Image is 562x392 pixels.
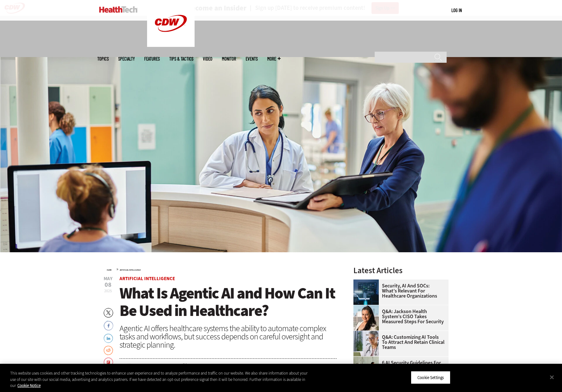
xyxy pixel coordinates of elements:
span: May [104,276,113,281]
div: This website uses cookies and other tracking technologies to enhance user experience and to analy... [10,370,309,389]
a: Q&A: Jackson Health System’s CISO Takes Measured Steps for Security [353,309,445,324]
a: Video [203,56,212,61]
a: Artificial Intelligence [120,275,175,282]
span: What Is Agentic AI and How Can It Be Used in Healthcare? [120,283,335,321]
img: doctor on laptop [353,331,379,356]
span: Specialty [118,56,135,61]
a: Tips & Tactics [169,56,193,61]
button: Cookie Settings [411,371,450,384]
a: doctor on laptop [353,331,382,336]
span: by [143,363,147,368]
a: CDW [147,42,195,48]
span: 08 [104,282,113,288]
a: Connie Barrera [353,305,382,310]
a: Home [107,269,112,271]
span: 2025 [104,288,112,293]
a: Artificial Intelligence [120,269,141,271]
a: MonITor [222,56,236,61]
div: User menu [451,7,462,14]
img: Connie Barrera [353,305,379,331]
img: Erin Laviola [120,363,138,382]
div: » [107,267,337,272]
span: Topics [97,56,109,61]
span: More [267,56,281,61]
a: Features [144,56,160,61]
a: Events [246,56,258,61]
button: Close [545,370,559,384]
img: Doctors meeting in the office [353,357,379,382]
a: More information about your privacy [17,383,41,388]
a: Q&A: Customizing AI Tools To Attract and Retain Clinical Teams [353,335,445,350]
a: security team in high-tech computer room [353,280,382,285]
a: Security, AI and SOCs: What’s Relevant for Healthcare Organizations [353,283,445,299]
a: Twitter [183,363,189,369]
a: Doctors meeting in the office [353,357,382,362]
a: 6 AI Security Guidelines for Healthcare Organizations [353,360,445,370]
img: Home [99,6,138,13]
img: security team in high-tech computer room [353,280,379,305]
a: Log in [451,7,462,13]
h3: Latest Articles [353,267,449,274]
div: Agentic AI offers healthcare systems the ability to automate complex tasks and workflows, but suc... [120,324,337,349]
a: [PERSON_NAME] [149,363,181,368]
